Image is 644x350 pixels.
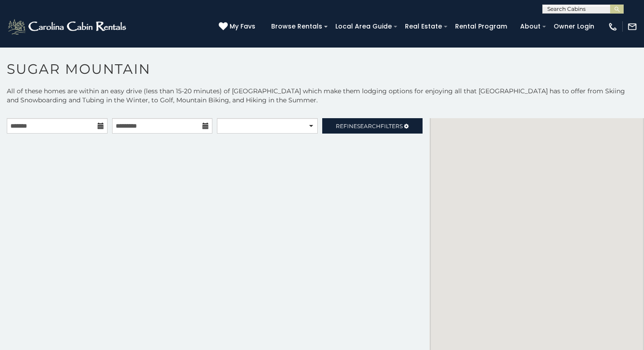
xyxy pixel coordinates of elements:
[549,19,599,34] a: Owner Login
[451,19,512,34] a: Rental Program
[267,19,327,34] a: Browse Rentals
[230,22,255,31] span: My Favs
[7,18,129,36] img: White-1-2.png
[400,19,447,34] a: Real Estate
[219,22,258,32] a: My Favs
[516,19,545,34] a: About
[322,118,423,134] a: RefineSearchFilters
[331,19,396,34] a: Local Area Guide
[336,123,403,129] span: Refine Filters
[357,123,381,129] span: Search
[627,22,637,32] img: mail-regular-white.png
[608,22,618,32] img: phone-regular-white.png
